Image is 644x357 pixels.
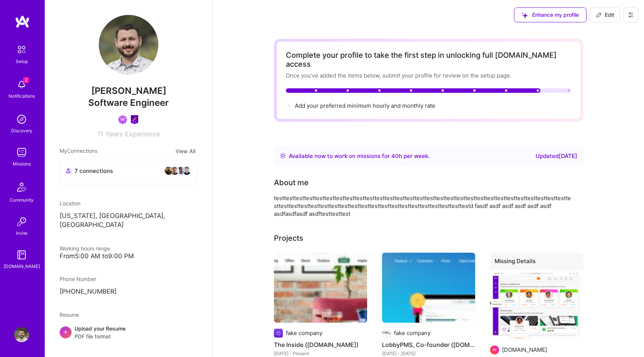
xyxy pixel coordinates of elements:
[23,77,29,83] span: 2
[15,15,30,28] img: logo
[274,253,367,323] img: The Inside (theinside.com)
[394,329,430,337] div: fake company
[274,340,367,350] h4: The Inside ([DOMAIN_NAME])
[274,329,283,338] img: Company logo
[63,328,68,335] span: +
[13,178,31,196] img: Community
[286,329,322,337] div: fake company
[490,345,499,354] img: Company logo
[12,327,31,342] a: User Avatar
[596,11,614,19] span: Edit
[60,325,198,340] div: +Upload your ResumePDF file format
[14,214,29,229] img: Invite
[99,15,158,75] img: User Avatar
[16,57,28,65] div: Setup
[14,327,29,342] img: User Avatar
[280,153,286,159] img: Availability
[382,329,391,338] img: Company logo
[14,112,29,127] img: discovery
[60,287,198,296] p: [PHONE_NUMBER]
[382,340,475,350] h4: LobbyPMS, Co-founder ([DOMAIN_NAME])
[274,177,309,188] div: About me
[9,92,35,100] div: Notifications
[502,346,547,354] div: [DOMAIN_NAME]
[60,245,110,252] span: Working hours range
[164,166,173,175] img: avatar
[391,152,399,159] span: 40
[14,77,29,92] img: bell
[105,130,160,138] span: Years Experience
[14,145,29,160] img: teamwork
[173,147,198,155] button: View All
[590,7,621,22] button: Edit
[13,160,31,168] div: Missions
[295,102,435,109] span: Add your preferred minimum hourly and monthly rate
[11,127,32,135] div: Discovery
[66,168,72,174] i: icon Collaborator
[490,269,583,339] img: A.Team
[75,332,126,340] span: PDF file format
[176,166,185,175] img: avatar
[514,7,587,22] button: Enhance my profile
[60,147,97,155] span: My Connections
[382,253,475,323] img: LobbyPMS, Co-founder (lobbypms.com)
[60,252,198,260] div: From 5:00 AM to 9:00 PM
[130,115,139,124] img: Product Design Guild
[522,12,528,18] i: icon SuggestedTeams
[274,233,303,244] div: Projects
[75,325,126,340] div: Upload your Resume
[4,262,40,270] div: [DOMAIN_NAME]
[536,152,577,161] div: Updated [DATE]
[60,312,79,318] span: Resume
[60,160,198,184] button: 7 connectionsavataravataravataravatar
[289,152,430,161] div: Available now to work on missions for h per week .
[88,97,169,108] span: Software Engineer
[60,276,96,282] span: Phone Number
[60,199,198,207] div: Location
[60,212,198,230] p: [US_STATE], [GEOGRAPHIC_DATA], [GEOGRAPHIC_DATA]
[286,51,571,69] div: Complete your profile to take the first step in unlocking full [DOMAIN_NAME] access
[274,194,572,218] div: testtesttesttesttesttesttesttesttesttesttesttesttesttesttesttesttesttesttesttesttesttesttesttestt...
[14,247,29,262] img: guide book
[97,130,103,138] span: 11
[490,253,583,272] div: Missing Details
[14,42,29,57] img: setup
[182,166,191,175] img: avatar
[170,166,179,175] img: avatar
[16,229,28,237] div: Invite
[118,115,127,124] img: Been on Mission
[522,11,579,19] span: Enhance my profile
[60,85,198,97] span: [PERSON_NAME]
[75,167,113,175] span: 7 connections
[10,196,34,204] div: Community
[286,72,571,79] div: Once you’ve added the items below, submit your profile for review on the setup page.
